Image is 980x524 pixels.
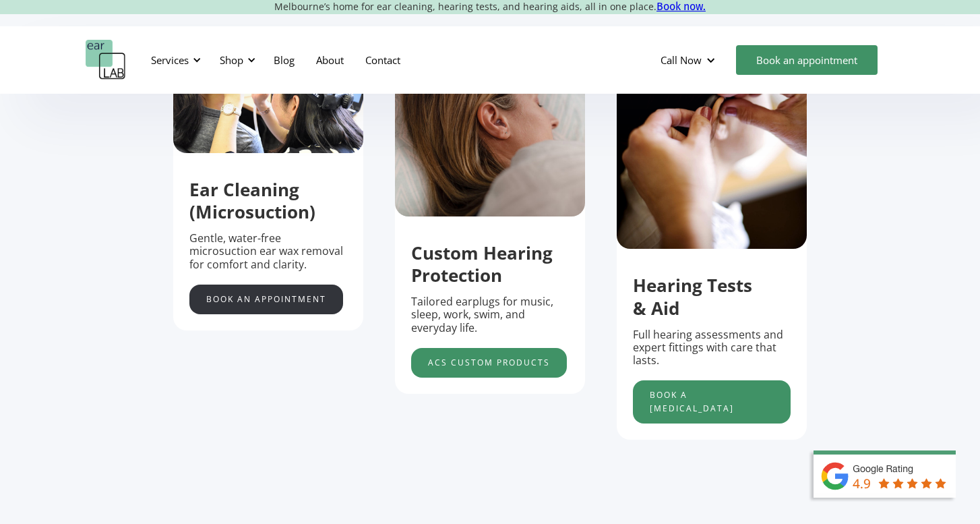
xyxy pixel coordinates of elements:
[220,53,243,67] div: Shop
[411,295,569,334] p: Tailored earplugs for music, sleep, work, swim, and everyday life.
[411,348,567,378] a: acs custom products
[633,273,752,320] strong: Hearing Tests & Aid
[173,26,363,330] div: 1 of 5
[395,26,585,394] div: 2 of 5
[86,40,126,80] a: home
[633,328,791,368] p: Full hearing assessments and expert fittings with care that lasts.
[143,40,205,80] div: Services
[151,53,189,67] div: Services
[736,45,878,75] a: Book an appointment
[305,40,355,80] a: About
[212,40,259,80] div: Shop
[263,40,305,80] a: Blog
[661,53,702,67] div: Call Now
[617,26,807,250] img: putting hearing protection in
[189,177,315,225] strong: Ear Cleaning (Microsuction)
[189,232,347,271] p: Gentle, water-free microsuction ear wax removal for comfort and clarity.
[189,285,343,314] a: Book an appointment
[411,241,553,288] strong: Custom Hearing Protection
[650,40,729,80] div: Call Now
[355,40,411,80] a: Contact
[633,380,791,424] a: Book a [MEDICAL_DATA]
[617,26,807,440] div: 3 of 5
